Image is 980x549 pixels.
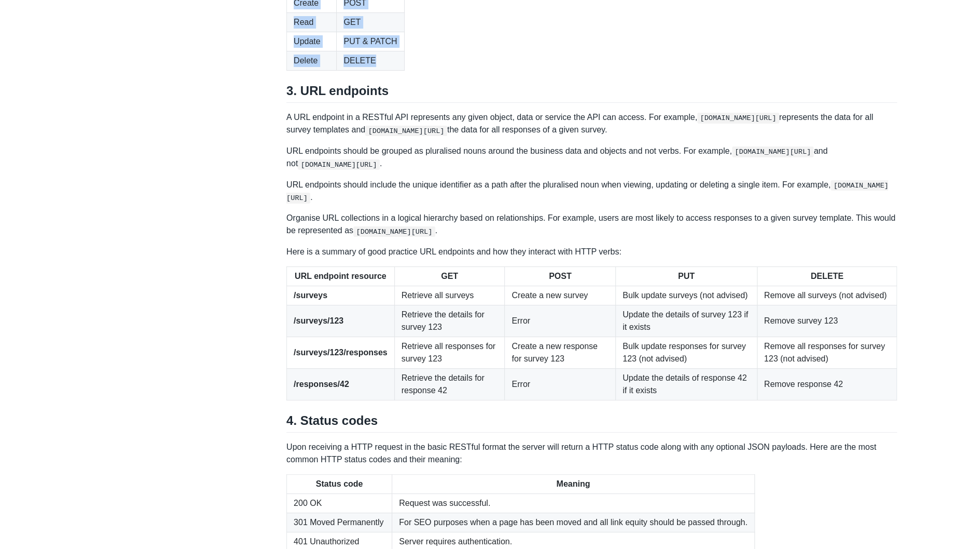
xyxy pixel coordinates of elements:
h2: 3. URL endpoints [286,83,897,103]
code: [DOMAIN_NAME][URL] [697,113,779,123]
p: Upon receiving a HTTP request in the basic RESTful format the server will return a HTTP status co... [286,441,897,466]
h2: 4. Status codes [286,413,897,433]
p: Organise URL collections in a logical hierarchy based on relationships. For example, users are mo... [286,212,897,237]
code: [DOMAIN_NAME][URL] [732,146,814,157]
td: For SEO purposes when a page has been moved and all link equity should be passed through. [392,513,755,532]
code: [DOMAIN_NAME][URL] [353,226,435,237]
td: Retrieve all surveys [394,286,505,305]
strong: /surveys/123 [294,316,343,325]
strong: /surveys/123/responses [294,348,388,357]
td: Bulk update responses for survey 123 (not advised) [616,337,757,368]
td: Retrieve all responses for survey 123 [394,337,505,368]
th: Meaning [392,474,755,493]
td: 301 Moved Permanently [287,513,392,532]
td: Retrieve the details for response 42 [394,368,505,400]
p: URL endpoints should be grouped as pluralised nouns around the business data and objects and not ... [286,145,897,170]
td: Update the details of survey 123 if it exists [616,305,757,337]
code: [DOMAIN_NAME][URL] [298,159,380,170]
th: POST [505,266,616,286]
strong: /surveys [294,291,327,300]
td: Remove all surveys (not advised) [757,286,897,305]
td: Read [287,12,337,32]
td: Update the details of response 42 if it exists [616,368,757,400]
td: Delete [287,51,337,70]
td: PUT & PATCH [337,32,404,51]
td: Create a new survey [505,286,616,305]
td: Retrieve the details for survey 123 [394,305,505,337]
td: Remove response 42 [757,368,897,400]
th: GET [394,266,505,286]
td: GET [337,12,404,32]
p: Here is a summary of good practice URL endpoints and how they interact with HTTP verbs: [286,246,897,258]
th: Status code [287,474,392,493]
td: Remove all responses for survey 123 (not advised) [757,337,897,368]
strong: /responses/42 [294,380,349,389]
td: Request was successful. [392,493,755,513]
code: [DOMAIN_NAME][URL] [365,126,447,136]
td: Bulk update surveys (not advised) [616,286,757,305]
p: A URL endpoint in a RESTful API represents any given object, data or service the API can access. ... [286,111,897,137]
td: Error [505,368,616,400]
td: Error [505,305,616,337]
td: Create a new response for survey 123 [505,337,616,368]
th: PUT [616,266,757,286]
th: DELETE [757,266,897,286]
td: Update [287,32,337,51]
th: URL endpoint resource [287,266,395,286]
td: DELETE [337,51,404,70]
td: Remove survey 123 [757,305,897,337]
code: [DOMAIN_NAME][URL] [286,180,888,204]
p: URL endpoints should include the unique identifier as a path after the pluralised noun when viewi... [286,179,897,204]
td: 200 OK [287,493,392,513]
